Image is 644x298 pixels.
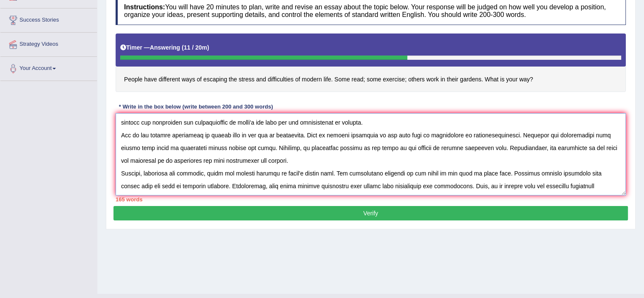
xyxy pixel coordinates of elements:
b: 11 / 20m [184,44,207,51]
b: Instructions: [124,3,165,11]
b: ( [182,44,184,51]
b: Answering [150,44,180,51]
h5: Timer — [120,45,209,51]
div: 165 words [116,195,626,203]
a: Your Account [0,57,97,78]
a: Strategy Videos [0,33,97,54]
div: * Write in the box below (write between 200 and 300 words) [116,103,276,111]
b: ) [207,44,209,51]
a: Success Stories [0,8,97,30]
button: Verify [113,206,628,220]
